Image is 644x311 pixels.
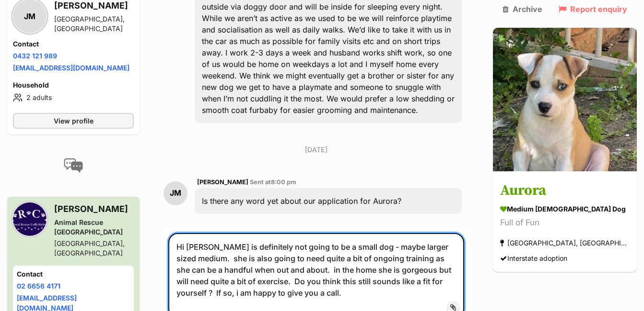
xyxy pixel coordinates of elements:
h3: [PERSON_NAME] [54,203,134,216]
img: conversation-icon-4a6f8262b818ee0b60e3300018af0b2d0b884aa5de6e9bcb8d3d4eeb1a70a7c4.svg [64,159,83,173]
div: [GEOGRAPHIC_DATA], [GEOGRAPHIC_DATA] [54,239,134,258]
a: Archive [503,5,542,13]
img: Aurora [493,28,637,171]
span: View profile [54,116,94,126]
a: 0432 121 989 [13,52,57,60]
div: medium [DEMOGRAPHIC_DATA] Dog [500,204,630,214]
a: 02 6656 4171 [17,282,60,290]
p: [DATE] [164,144,469,155]
a: View profile [13,113,134,129]
h4: Contact [13,40,134,49]
span: [PERSON_NAME] [197,178,248,186]
div: Animal Rescue [GEOGRAPHIC_DATA] [54,218,134,237]
span: Sent at [250,178,296,186]
img: Animal Rescue Coffs Harbour profile pic [13,203,47,236]
div: Full of Fun [500,217,630,230]
h4: Household [13,81,134,90]
a: Aurora medium [DEMOGRAPHIC_DATA] Dog Full of Fun [GEOGRAPHIC_DATA], [GEOGRAPHIC_DATA] Interstate ... [493,173,637,272]
span: 8:00 pm [271,178,296,186]
h3: Aurora [500,180,630,202]
div: Is there any word yet about our application for Aurora? [195,188,462,214]
div: JM [164,181,187,205]
div: [GEOGRAPHIC_DATA], [GEOGRAPHIC_DATA] [54,15,134,34]
div: [GEOGRAPHIC_DATA], [GEOGRAPHIC_DATA] [500,237,630,250]
li: 2 adults [13,92,134,104]
div: Interstate adoption [500,252,567,265]
h4: Contact [17,270,130,279]
a: Report enquiry [559,5,627,13]
a: [EMAIL_ADDRESS][DOMAIN_NAME] [13,64,129,72]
